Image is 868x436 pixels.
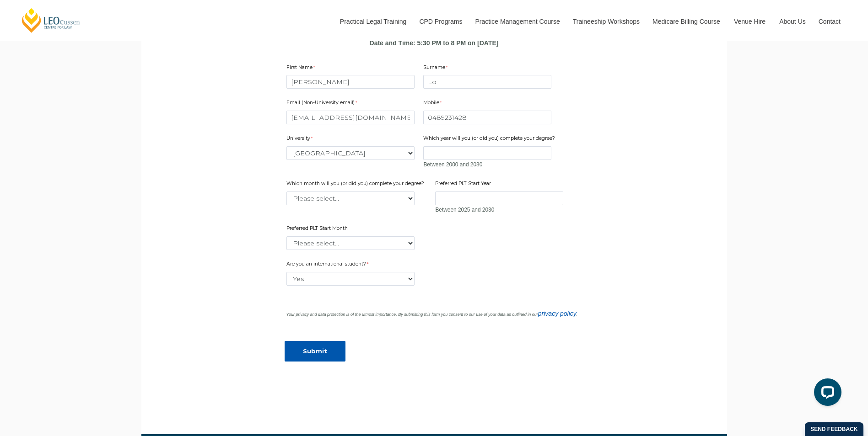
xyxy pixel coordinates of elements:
[333,2,413,41] a: Practical Legal Training
[435,180,493,189] label: Preferred PLT Start Year
[423,146,551,160] input: Which year will you (or did you) complete your degree?
[286,236,415,250] select: Preferred PLT Start Month
[286,191,415,205] select: Which month will you (or did you) complete your degree?
[286,64,317,73] label: First Name
[538,310,577,317] a: privacy policy
[423,99,444,108] label: Mobile
[286,111,415,124] input: Email (Non-University email)
[772,2,812,41] a: About Us
[423,75,551,89] input: Surname
[286,312,578,317] i: Your privacy and data protection is of the utmost importance. By submitting this form you consent...
[412,2,468,41] a: CPD Programs
[423,135,557,144] label: Which year will you (or did you) complete your degree?
[286,261,378,270] label: Are you an international student?
[286,75,415,89] input: First Name
[807,375,845,413] iframe: LiveChat chat widget
[286,135,315,144] label: University
[370,39,499,47] b: Date and Time: 5:30 PM to 8 PM on [DATE]
[285,341,345,362] input: Submit
[423,111,551,124] input: Mobile
[286,146,415,160] select: University
[435,207,494,213] span: Between 2025 and 2030
[566,2,646,41] a: Traineeship Workshops
[435,191,563,205] input: Preferred PLT Start Year
[646,2,727,41] a: Medicare Billing Course
[286,272,415,286] select: Are you an international student?
[469,2,566,41] a: Practice Management Course
[812,2,847,41] a: Contact
[286,225,350,234] label: Preferred PLT Start Month
[727,2,772,41] a: Venue Hire
[423,161,482,168] span: Between 2000 and 2030
[423,64,450,73] label: Surname
[286,180,426,189] label: Which month will you (or did you) complete your degree?
[21,7,81,33] a: [PERSON_NAME] Centre for Law
[286,99,359,108] label: Email (Non-University email)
